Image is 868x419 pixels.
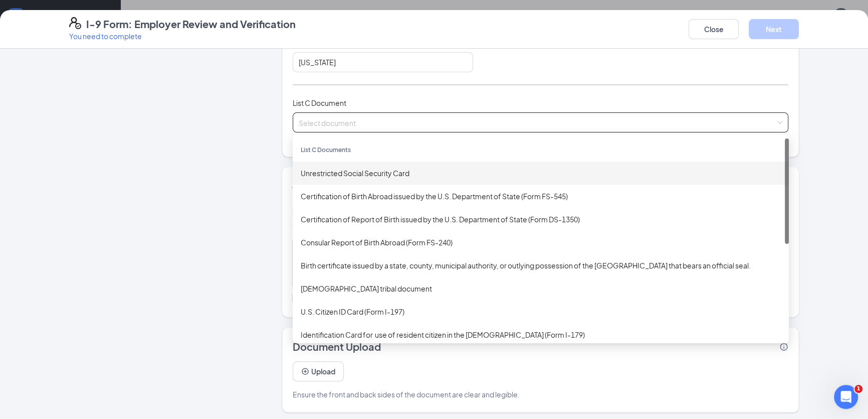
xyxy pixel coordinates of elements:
div: Certification of Birth Abroad issued by the U.S. Department of State (Form FS-545) [301,191,781,202]
button: UploadPlusCircle [293,361,344,381]
span: Document Upload [293,340,381,354]
button: Close [689,19,739,39]
div: [DEMOGRAPHIC_DATA] tribal document [301,283,781,294]
span: List C Document [293,98,346,107]
span: 1 [854,385,862,393]
svg: Info [779,342,788,351]
div: Unrestricted Social Security Card [301,168,781,179]
span: Additional information [292,178,401,190]
span: Provide all notes relating employment authorization stamps or receipts, extensions, additional do... [292,208,768,228]
span: Ensure the front and back sides of the document are clear and legible. [293,389,520,400]
svg: PlusCircle [301,367,309,375]
svg: FormI9EVerifyIcon [69,17,81,29]
div: Consular Report of Birth Abroad (Form FS-240) [301,237,781,248]
h4: I-9 Form: Employer Review and Verification [86,17,296,31]
div: Identification Card for use of resident citizen in the [DEMOGRAPHIC_DATA] (Form I-179) [301,329,781,340]
iframe: Intercom live chat [834,385,858,409]
div: U.S. Citizen ID Card (Form I-197) [301,306,781,317]
p: You need to complete [69,31,296,41]
div: Birth certificate issued by a state, county, municipal authority, or outlying possession of the [... [301,260,781,271]
div: Certification of Report of Birth issued by the U.S. Department of State (Form DS-1350) [301,214,781,225]
button: Next [749,19,799,39]
span: List C Documents [301,146,351,154]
